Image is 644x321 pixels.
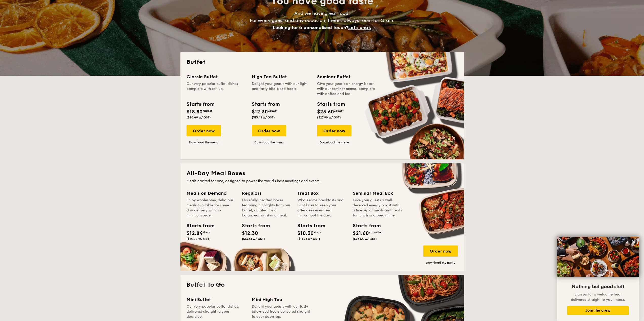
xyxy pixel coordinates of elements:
div: Classic Buffet [186,73,246,80]
div: Carefully-crafted boxes featuring highlights from our buffet, curated for a balanced, satisfying ... [242,198,291,218]
span: /box [314,231,321,234]
a: Download the menu [423,261,458,265]
a: Download the menu [252,140,286,144]
span: /bundle [369,231,381,234]
span: ($27.90 w/ GST) [317,116,341,119]
span: $12.84 [186,230,203,236]
span: ($23.54 w/ GST) [353,237,377,241]
h2: All-Day Meal Boxes [186,169,458,178]
a: Download the menu [317,140,351,144]
div: Order now [317,125,351,136]
div: Starts from [186,222,209,230]
span: $10.30 [297,230,314,236]
div: Starts from [252,101,279,108]
span: And we have great food. For every guest and any occasion, there’s always room for Grain. [250,11,394,30]
span: $18.80 [186,109,203,115]
div: Starts from [297,222,320,230]
span: Sign up for a welcome treat delivered straight to your inbox. [571,292,625,302]
span: Nothing but good stuff [572,284,624,290]
span: $25.60 [317,109,334,115]
div: Delight your guests with our tasty bite-sized treats delivered straight to your doorstep. [252,304,311,319]
div: Order now [186,125,221,136]
div: Enjoy wholesome, delicious meals available for same-day delivery with no minimum order. [186,198,236,218]
div: Starts from [186,101,214,108]
div: Give your guests a well-deserved energy boost with a line-up of meals and treats for lunch and br... [353,198,402,218]
div: Seminar Meal Box [353,190,402,197]
div: High Tea Buffet [252,73,311,80]
div: Seminar Buffet [317,73,376,80]
span: /guest [203,109,212,113]
h2: Buffet To Go [186,281,458,289]
span: /guest [268,109,278,113]
img: DSC07876-Edit02-Large.jpeg [557,237,639,277]
span: ($14.00 w/ GST) [186,237,211,241]
div: Wholesome breakfasts and light bites to keep your attendees energised throughout the day. [297,198,347,218]
div: Meals on Demand [186,190,236,197]
button: Join the crew [567,306,629,315]
span: /box [203,231,210,234]
button: Close [630,238,638,246]
div: Order now [423,245,458,257]
span: ($11.23 w/ GST) [297,237,320,241]
span: $21.60 [353,230,369,236]
span: ($20.49 w/ GST) [186,116,211,119]
span: $12.30 [242,230,258,236]
span: Looking for a personalised touch? [273,25,348,30]
div: Mini Buffet [186,296,246,303]
div: Starts from [317,101,345,108]
span: /guest [334,109,344,113]
span: Let's chat. [348,25,371,30]
span: ($13.41 w/ GST) [252,116,275,119]
div: Meals crafted for one, designed to power the world's best meetings and events. [186,179,458,184]
div: Order now [252,125,286,136]
div: Mini High Tea [252,296,311,303]
span: ($13.41 w/ GST) [242,237,265,241]
h2: Buffet [186,58,458,66]
div: Starts from [242,222,265,230]
a: Download the menu [186,140,221,144]
div: Treat Box [297,190,347,197]
div: Starts from [353,222,376,230]
div: Delight your guests with our light and tasty bite-sized treats. [252,81,311,96]
span: $12.30 [252,109,268,115]
div: Our very popular buffet dishes, complete with set-up. [186,81,246,96]
div: Our very popular buffet dishes, delivered straight to your doorstep. [186,304,246,319]
div: Give your guests an energy boost with our seminar menus, complete with coffee and tea. [317,81,376,96]
div: Regulars [242,190,291,197]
